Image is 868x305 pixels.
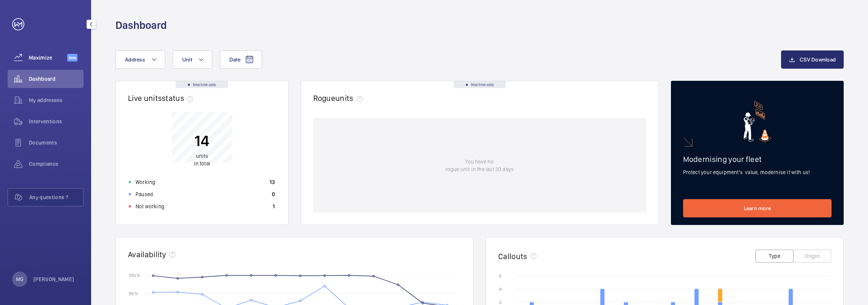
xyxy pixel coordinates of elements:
button: Origin [793,250,831,263]
p: [PERSON_NAME] [33,275,74,283]
span: units [335,93,366,103]
span: Date [229,57,240,63]
p: 13 [270,178,275,186]
p: Working [136,178,155,186]
text: 5 [499,273,502,278]
span: Compliance [29,160,84,168]
button: Date [220,50,262,69]
span: Dashboard [29,75,84,83]
text: 3 [499,300,502,305]
img: marketing-card.svg [743,101,771,142]
span: CSV Download [800,57,836,63]
h2: Availability [128,250,166,259]
div: Real time data [454,81,506,88]
p: MG [16,275,24,283]
span: Maximize [29,54,67,61]
text: 100 % [129,272,140,278]
h2: Callouts [498,252,527,261]
span: Beta [67,54,77,61]
button: Address [115,50,165,69]
p: Protect your equipment's value, modernise it with us! [683,168,832,176]
p: in total [194,152,210,167]
span: status [162,93,196,103]
p: 14 [194,131,210,150]
p: 1 [273,203,275,210]
h2: Live units [128,93,196,103]
text: 4 [499,286,502,292]
span: units [196,153,208,159]
span: Documents [29,139,84,146]
span: Address [125,57,145,63]
p: 0 [272,190,275,198]
a: Learn more [683,199,832,217]
p: You have no rogue unit in the last 30 days [445,158,514,173]
p: Not working [136,203,164,210]
span: Unit [182,57,192,63]
h1: Dashboard [115,18,167,32]
h2: Rogue [313,93,366,103]
text: 95 % [129,291,138,296]
p: Paused [136,190,153,198]
button: Type [756,250,794,263]
button: Unit [173,50,212,69]
button: CSV Download [781,50,844,69]
span: Interventions [29,118,84,125]
div: Real time data [176,81,228,88]
span: Any questions ? [29,193,83,201]
h2: Modernising your fleet [683,154,832,164]
span: My addresses [29,96,84,104]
